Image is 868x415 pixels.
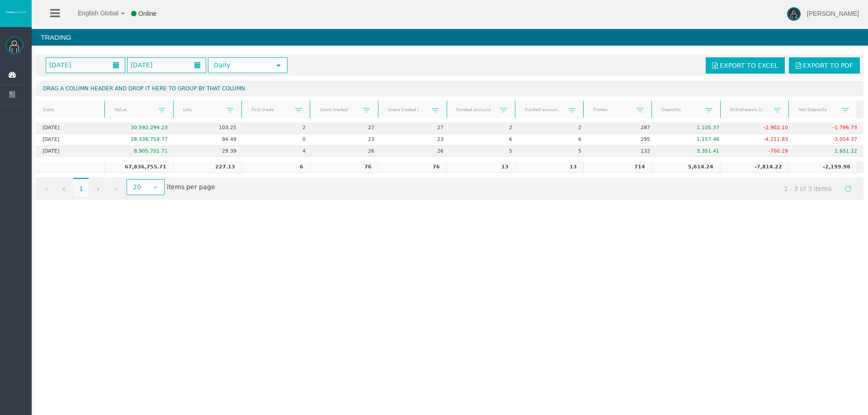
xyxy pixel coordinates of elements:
[47,59,74,71] span: [DATE]
[38,104,104,116] a: Date
[657,134,726,146] td: 1,157.46
[788,162,857,173] td: -2,199.98
[32,29,868,46] h4: Trading
[795,146,864,157] td: 2,651.12
[112,186,119,193] span: Go to the last page
[314,103,363,116] a: Users traded
[36,134,105,146] td: [DATE]
[776,180,840,197] span: 1 - 3 of 3 items
[519,103,568,116] a: Funded accouns(email)
[43,186,50,193] span: Go to the first page
[588,134,657,146] td: 295
[209,58,270,72] span: Daily
[447,162,515,173] td: 13
[105,146,175,157] td: 8,905,701.71
[450,146,519,157] td: 5
[310,162,378,173] td: 76
[174,134,243,146] td: 94.49
[243,122,312,134] td: 2
[451,103,500,116] a: Funded accouns
[588,122,657,134] td: 287
[583,162,651,173] td: 714
[720,162,788,173] td: -7,814.22
[152,184,159,191] span: select
[36,146,105,157] td: [DATE]
[726,134,795,146] td: -4,211.83
[588,146,657,157] td: 132
[127,180,147,194] span: 20
[720,62,778,69] span: Export to Excel
[657,146,726,157] td: 3,351.41
[73,178,89,197] span: 1
[840,180,856,196] a: Refresh
[90,180,106,196] a: Go to the next page
[312,134,381,146] td: 23
[60,186,67,193] span: Go to the previous page
[243,146,312,157] td: 4
[795,134,864,146] td: -3,054.37
[726,122,795,134] td: -2,902.10
[138,10,156,17] span: Online
[56,180,72,196] a: Go to the previous page
[243,134,312,146] td: 0
[382,103,432,116] a: Users traded (email)
[275,62,282,69] span: select
[94,186,102,193] span: Go to the next page
[38,180,55,196] a: Go to the first page
[381,134,450,146] td: 23
[787,7,801,21] img: user-image
[66,9,118,17] span: English Global
[726,146,795,157] td: -700.29
[378,162,446,173] td: 76
[245,103,295,116] a: First trade
[241,162,310,173] td: 6
[450,134,519,146] td: 6
[515,162,583,173] td: 13
[105,122,175,134] td: 30,592,294.23
[381,122,450,134] td: 27
[312,146,381,157] td: 26
[656,103,705,116] a: Deposits
[173,162,241,173] td: 227.13
[5,10,27,14] img: logo.svg
[105,134,175,146] td: 28,338,759.77
[657,122,726,134] td: 1,105.37
[793,103,842,116] a: Net Deposits
[651,162,720,173] td: 5,614.24
[109,103,158,116] a: Value
[807,10,859,17] span: [PERSON_NAME]
[104,162,173,173] td: 67,836,755.71
[789,57,860,74] a: Export to PDF
[724,103,774,116] a: Withdrawals USD
[177,103,226,116] a: Lots
[450,122,519,134] td: 2
[381,146,450,157] td: 26
[706,57,785,74] a: Export to Excel
[124,180,215,195] span: items per page
[108,180,124,196] a: Go to the last page
[587,103,637,116] a: Trades
[844,185,852,192] span: Refresh
[174,146,243,157] td: 29.39
[795,122,864,134] td: -1,796.73
[36,122,105,134] td: [DATE]
[174,122,243,134] td: 103.25
[519,146,588,157] td: 5
[803,62,853,69] span: Export to PDF
[519,134,588,146] td: 6
[312,122,381,134] td: 27
[128,59,155,71] span: [DATE]
[36,81,863,96] div: Drag a column header and drop it here to group by that column
[519,122,588,134] td: 2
